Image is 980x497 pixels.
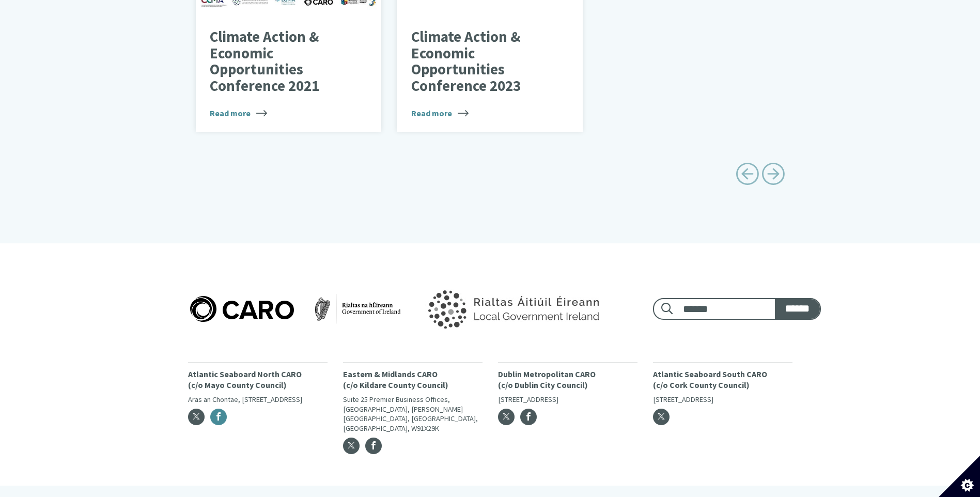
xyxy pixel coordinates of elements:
[405,276,619,341] img: Government of Ireland logo
[653,395,792,405] p: [STREET_ADDRESS]
[365,438,382,454] a: Facebook
[343,395,483,433] p: Suite 25 Premier Business Offices, [GEOGRAPHIC_DATA], [PERSON_NAME][GEOGRAPHIC_DATA], [GEOGRAPHIC...
[188,409,205,425] a: Twitter
[188,369,328,391] p: Atlantic Seaboard North CARO (c/o Mayo County Council)
[761,159,785,193] a: Next page
[343,369,483,391] p: Eastern & Midlands CARO (c/o Kildare County Council)
[653,369,792,391] p: Atlantic Seaboard South CARO (c/o Cork County Council)
[411,29,553,95] p: Climate Action & Economic Opportunities Conference 2023
[210,29,352,95] p: Climate Action & Economic Opportunities Conference 2021
[188,294,403,324] img: Caro logo
[210,409,227,425] a: Facebook
[653,409,670,425] a: Twitter
[188,395,328,405] p: Aras an Chontae, [STREET_ADDRESS]
[498,369,637,391] p: Dublin Metropolitan CARO (c/o Dublin City Council)
[411,107,469,119] span: Read more
[939,456,980,497] button: Set cookie preferences
[736,159,759,193] a: Previous page
[343,438,360,454] a: Twitter
[498,395,637,405] p: [STREET_ADDRESS]
[520,409,537,425] a: Facebook
[210,107,267,119] span: Read more
[498,409,515,425] a: Twitter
